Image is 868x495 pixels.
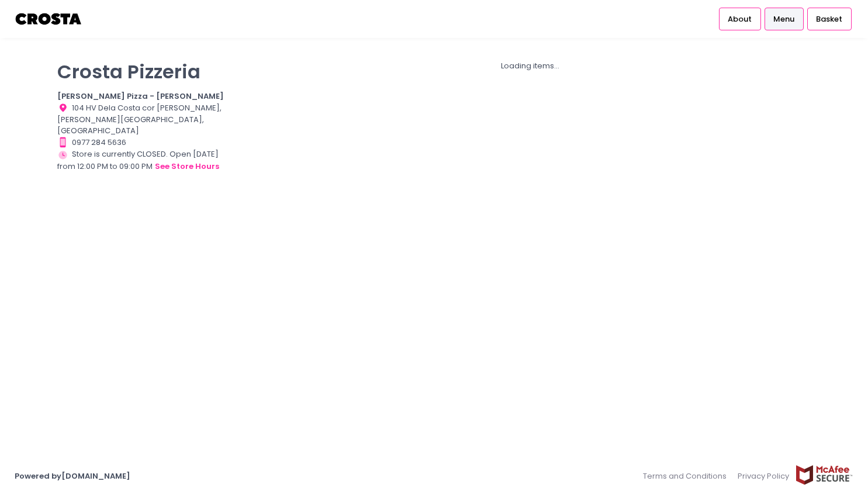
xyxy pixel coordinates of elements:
span: Basket [816,13,842,25]
img: mcafee-secure [795,465,853,485]
span: Menu [773,13,794,25]
div: 0977 284 5636 [57,137,235,148]
a: Powered by[DOMAIN_NAME] [15,470,130,482]
b: [PERSON_NAME] Pizza - [PERSON_NAME] [57,91,224,102]
img: logo [15,9,83,29]
a: Menu [765,8,804,30]
a: Terms and Conditions [643,465,732,487]
a: About [719,8,761,30]
div: Store is currently CLOSED. Open [DATE] from 12:00 PM to 09:00 PM [57,148,235,173]
a: Privacy Policy [732,465,796,487]
span: About [728,13,752,25]
button: see store hours [154,160,220,173]
div: Loading items... [249,60,811,72]
div: 104 HV Dela Costa cor [PERSON_NAME], [PERSON_NAME][GEOGRAPHIC_DATA], [GEOGRAPHIC_DATA] [57,102,235,137]
p: Crosta Pizzeria [57,60,235,83]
